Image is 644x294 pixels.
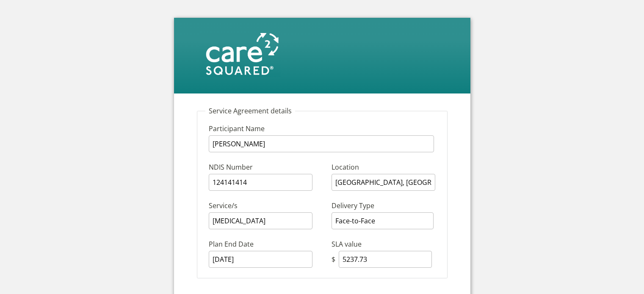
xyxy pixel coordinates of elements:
label: Delivery Type [332,201,376,212]
legend: Service Agreement details [205,106,295,115]
label: Participant Name [209,124,323,135]
input: Delivery Type [332,212,434,229]
div: $ [332,255,337,264]
label: Location [332,162,361,174]
input: SLA value [339,251,432,268]
input: Participant Name [209,135,434,152]
input: Plan End Date [209,251,312,268]
input: NDIS Number [209,174,312,191]
label: Service/s [209,201,323,212]
label: NDIS Number [209,162,323,174]
img: sxs [200,30,280,77]
input: Location [332,174,435,191]
input: Service/s [209,212,312,229]
label: SLA value [332,239,364,251]
label: Plan End Date [209,239,323,251]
